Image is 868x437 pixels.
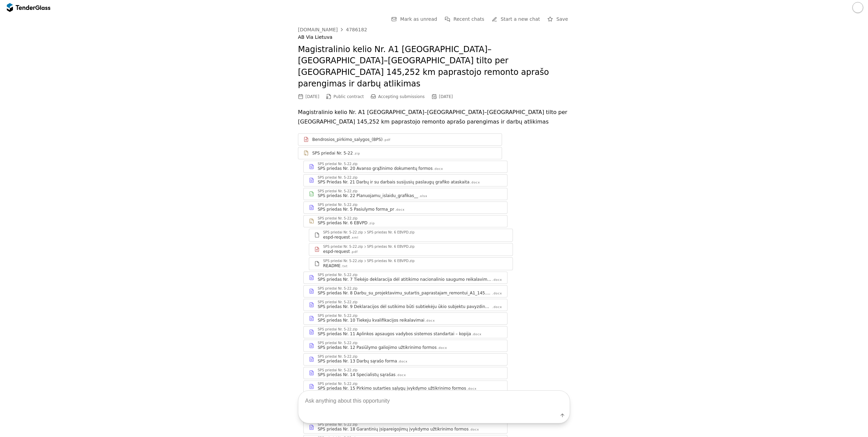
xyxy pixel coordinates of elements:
[492,291,502,296] div: .docx
[318,203,357,207] div: SPS priedai Nr. 5-22.zip
[303,312,507,325] a: SPS priedai Nr. 5-22.zipSPS priedas Nr. 10 Tiekeju kvalifikacijos reikalavimai.docx
[305,94,319,99] div: [DATE]
[318,190,357,193] div: SPS priedai Nr. 5-22.zip
[323,249,350,254] div: espd-request
[318,304,491,309] div: SPS priedas Nr. 9 Deklaracijos dėl sutikimo būti subtiekėju ūkio subjektu pavyzdinė forma
[298,27,367,32] a: [DOMAIN_NAME]4786182
[318,341,357,345] div: SPS priedai Nr. 5-22.zip
[318,176,357,179] div: SPS priedai Nr. 5-22.zip
[318,314,357,318] div: SPS priedai Nr. 5-22.zip
[318,179,469,185] div: SPS Priedas Nr. 21 Darbų ir su darbais susijusių paslaugų grafiko ataskaita
[433,167,443,171] div: .docx
[351,250,358,254] div: .pdf
[396,373,406,377] div: .docx
[303,215,507,227] a: SPS priedai Nr. 5-22.zipSPS priedas Nr. 6 EBVPD.zip
[367,245,415,248] div: SPS priedas Nr. 6 EBVPD.zip
[312,137,383,142] div: Bendrosios_pirkimo_salygos_(BPS)
[490,15,542,23] a: Start a new chat
[323,231,363,234] div: SPS priedai Nr. 5-22.zip
[437,346,447,350] div: .docx
[439,94,453,99] div: [DATE]
[309,243,513,256] a: SPS priedai Nr. 5-22.zipSPS priedas Nr. 6 EBVPD.zipespd-request.pdf
[318,345,437,350] div: SPS priedas Nr. 12 Pasiūlymo galiojimo užtikrinimo formos
[323,245,363,248] div: SPS priedai Nr. 5-22.zip
[443,15,486,23] button: Recent chats
[546,15,570,23] button: Save
[318,301,357,304] div: SPS priedai Nr. 5-22.zip
[309,229,513,242] a: SPS priedai Nr. 5-22.zipSPS priedas Nr. 6 EBVPD.zipespd-request.xml
[303,367,507,379] a: SPS priedai Nr. 5-22.zipSPS priedas Nr. 14 Specialistų sąrašas.docx
[303,340,507,352] a: SPS priedai Nr. 5-22.zipSPS priedas Nr. 12 Pasiūlymo galiojimo užtikrinimo formos.docx
[368,221,375,226] div: .zip
[298,108,570,127] p: Magistralinio kelio Nr. A1 [GEOGRAPHIC_DATA]–[GEOGRAPHIC_DATA]–[GEOGRAPHIC_DATA] tilto per [GEOGR...
[395,208,405,212] div: .docx
[298,44,570,90] h2: Magistralinio kelio Nr. A1 [GEOGRAPHIC_DATA]–[GEOGRAPHIC_DATA]–[GEOGRAPHIC_DATA] tilto per [GEOGR...
[334,94,364,99] span: Public contract
[389,15,439,23] button: Mark as unread
[318,220,368,226] div: SPS priedas Nr. 6 EBVPD
[323,259,363,263] div: SPS priedai Nr. 5-22.zip
[303,174,507,187] a: SPS priedai Nr. 5-22.zipSPS Priedas Nr. 21 Darbų ir su darbais susijusių paslaugų grafiko ataskai...
[318,372,396,377] div: SPS priedas Nr. 14 Specialistų sąrašas
[383,138,390,142] div: .pdf
[298,133,502,146] a: Bendrosios_pirkimo_salygos_(BPS).pdf
[318,273,357,277] div: SPS priedai Nr. 5-22.zip
[419,194,427,198] div: .xlsx
[298,147,502,159] a: SPS priedai Nr. 5-22.zip
[425,319,435,323] div: .docx
[323,234,350,240] div: espd-request
[303,299,507,311] a: SPS priedai Nr. 5-22.zipSPS priedas Nr. 9 Deklaracijos dėl sutikimo būti subtiekėju ūkio subjektu...
[303,285,507,297] a: SPS priedai Nr. 5-22.zipSPS priedas Nr. 8 Darbu_su_projektavimu_sutartis_paprastajam_remontui_A1_...
[318,217,357,220] div: SPS priedai Nr. 5-22.zip
[472,332,482,337] div: .docx
[398,359,407,364] div: .docx
[341,264,348,269] div: .txt
[318,331,471,337] div: SPS priedas Nr. 11 Aplinkos apsaugos vadybos sistemos standartai – kopija
[318,358,397,364] div: SPS priedas Nr. 13 Darbų sąrašo forma
[303,188,507,200] a: SPS priedai Nr. 5-22.zipSPS priedas Nr. 22 Planuojamu_islaidu_grafikas__.xlsx
[312,150,353,156] div: SPS priedai Nr. 5-22
[470,180,480,185] div: .docx
[298,27,338,32] div: [DOMAIN_NAME]
[351,236,358,240] div: .xml
[353,151,360,156] div: .zip
[453,16,484,22] span: Recent chats
[318,318,424,323] div: SPS priedas Nr. 10 Tiekeju kvalifikacijos reikalavimai
[556,16,568,22] span: Save
[303,353,507,366] a: SPS priedai Nr. 5-22.zipSPS priedas Nr. 13 Darbų sąrašo forma.docx
[323,263,340,269] div: README
[378,94,425,99] span: Accepting submissions
[318,207,394,212] div: SPS priedas Nr. 5 Pasiulymo forma_pr
[318,369,357,372] div: SPS priedai Nr. 5-22.zip
[298,34,570,40] div: AB Via Lietuva
[303,161,507,173] a: SPS priedai Nr. 5-22.zipSPS priedas Nr. 20 Avanso grąžinimo dokumentų formos.docx
[318,277,491,282] div: SPS priedas Nr. 7 Tiekėjo deklaracija dėl atitikimo nacionalinio saugumo reikalavimams (TP) (1) –...
[318,290,491,296] div: SPS priedas Nr. 8 Darbu_su_projektavimu_sutartis_paprastajam_remontui_A1_145.252
[367,231,415,234] div: SPS priedas Nr. 6 EBVPD.zip
[492,278,502,282] div: .docx
[318,287,357,290] div: SPS priedai Nr. 5-22.zip
[318,162,357,166] div: SPS priedai Nr. 5-22.zip
[346,27,367,32] div: 4786182
[309,257,513,270] a: SPS priedai Nr. 5-22.zipSPS priedas Nr. 6 EBVPD.zipREADME.txt
[400,16,437,22] span: Mark as unread
[318,355,357,358] div: SPS priedai Nr. 5-22.zip
[318,328,357,331] div: SPS priedai Nr. 5-22.zip
[501,16,540,22] span: Start a new chat
[303,201,507,214] a: SPS priedai Nr. 5-22.zipSPS priedas Nr. 5 Pasiulymo forma_pr.docx
[318,166,433,171] div: SPS priedas Nr. 20 Avanso grąžinimo dokumentų formos
[303,272,507,284] a: SPS priedai Nr. 5-22.zipSPS priedas Nr. 7 Tiekėjo deklaracija dėl atitikimo nacionalinio saugumo ...
[367,259,415,263] div: SPS priedas Nr. 6 EBVPD.zip
[318,193,418,198] div: SPS priedas Nr. 22 Planuojamu_islaidu_grafikas__
[303,326,507,338] a: SPS priedai Nr. 5-22.zipSPS priedas Nr. 11 Aplinkos apsaugos vadybos sistemos standartai – kopija...
[492,305,502,309] div: .docx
